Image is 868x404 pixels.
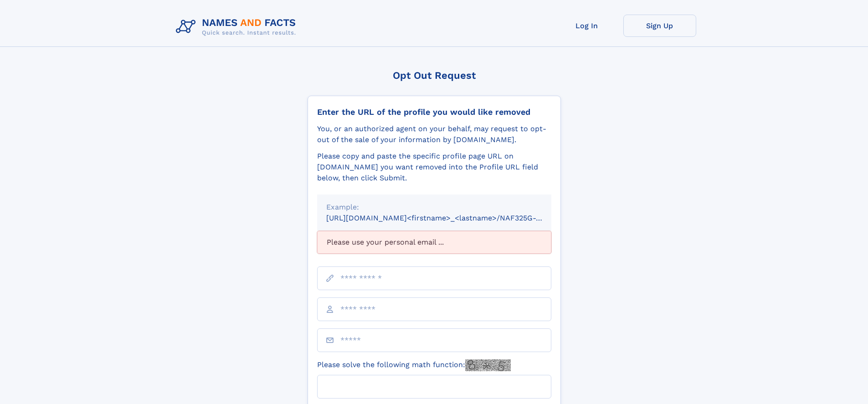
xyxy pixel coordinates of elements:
div: Example: [326,202,542,213]
div: Enter the URL of the profile you would like removed [317,107,551,117]
div: Please copy and paste the specific profile page URL on [DOMAIN_NAME] you want removed into the Pr... [317,151,551,184]
small: [URL][DOMAIN_NAME]<firstname>_<lastname>/NAF325G-xxxxxxxx [326,214,569,222]
div: Opt Out Request [308,70,561,81]
div: Please use your personal email ... [317,231,551,254]
div: You, or an authorized agent on your behalf, may request to opt-out of the sale of your informatio... [317,123,551,145]
a: Log In [550,15,623,37]
label: Please solve the following math function: [317,359,511,371]
a: Sign Up [623,15,696,37]
img: Logo Names and Facts [172,15,303,39]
